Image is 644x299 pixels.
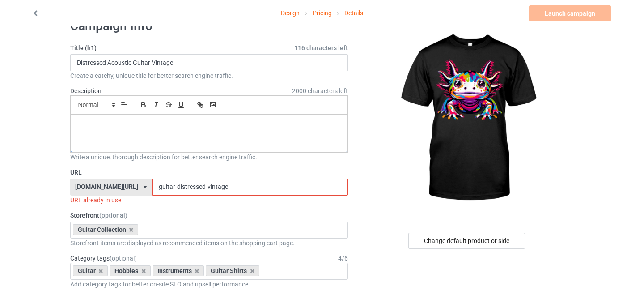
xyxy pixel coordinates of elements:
[70,196,348,205] div: URL already in use
[313,0,332,26] a: Pricing
[70,254,137,263] label: Category tags
[292,86,348,95] span: 2000 characters left
[110,255,137,262] span: (optional)
[70,280,348,289] div: Add category tags for better on-site SEO and upsell performance.
[153,265,204,276] div: Instruments
[70,239,348,248] div: Storefront items are displayed as recommended items on the shopping cart page.
[70,87,102,94] label: Description
[70,18,348,34] h1: Campaign Info
[73,224,139,235] div: Guitar Collection
[99,212,127,219] span: (optional)
[338,254,348,263] div: 4 / 6
[70,43,348,52] label: Title (h1)
[70,71,348,80] div: Create a catchy, unique title for better search engine traffic.
[70,168,348,177] label: URL
[206,265,259,276] div: Guitar Shirts
[344,0,363,26] div: Details
[70,153,348,162] div: Write a unique, thorough description for better search engine traffic.
[294,43,348,52] span: 116 characters left
[73,265,108,276] div: Guitar
[70,211,348,220] label: Storefront
[281,0,300,26] a: Design
[408,233,525,249] div: Change default product or side
[75,184,138,190] div: [DOMAIN_NAME][URL]
[110,265,151,276] div: Hobbies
